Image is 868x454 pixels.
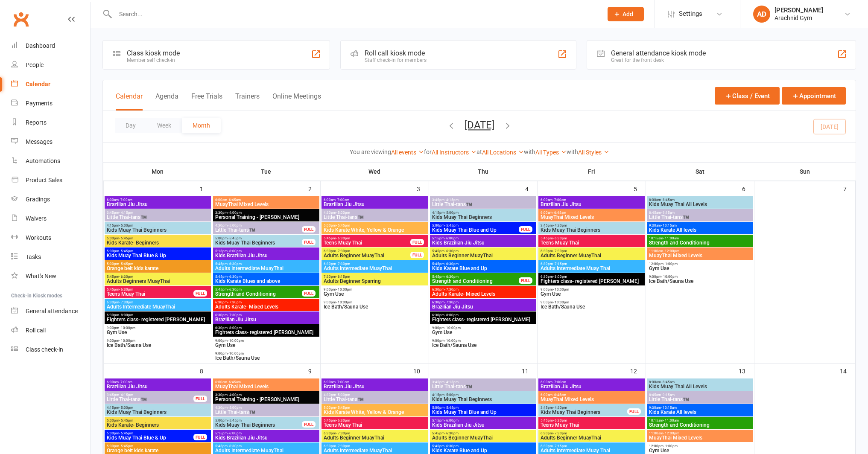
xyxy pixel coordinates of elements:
span: - 7:00am [552,380,566,384]
span: - 10:00pm [553,288,569,291]
a: All Styles [578,149,609,156]
span: - 5:45pm [228,236,242,240]
span: Adults Karate- Mixed Levels [215,304,318,309]
div: 9 [308,364,320,378]
span: Brazilian Jiu Jitsu [215,317,318,322]
span: 10:15am [649,236,751,240]
button: Appointment [782,87,846,105]
div: Class check-in [26,346,63,353]
span: - 12:00pm [663,249,679,253]
span: 6:30pm [432,300,535,304]
span: 7:30pm [323,275,426,279]
span: 3:45pm [106,211,209,215]
span: 3:45pm [432,380,535,384]
th: Sat [646,163,754,180]
span: Brazilian Jiu Jitsu [540,202,643,207]
span: Little Thai-tans™️ [432,384,535,389]
span: 6:00am [215,198,318,202]
span: - 11:00am [663,236,679,240]
span: 5:45pm [215,262,318,266]
span: - 10:00pm [228,339,244,343]
a: General attendance kiosk mode [11,302,90,321]
div: Staff check-in for members [365,57,427,63]
span: Kids Brazilian Jiu Jitsu [432,240,535,245]
span: Kids Muay Thai All Levels [649,202,751,207]
span: 5:00pm [215,236,302,240]
div: Gradings [26,196,50,203]
span: 8:45am [649,211,751,215]
span: 8:00am [649,380,751,384]
span: 5:45pm [432,275,519,279]
div: 3 [417,181,429,195]
button: Month [182,118,221,133]
span: - 10:00pm [119,326,135,330]
span: 9:00pm [540,288,643,291]
div: 11 [522,364,537,378]
input: Search... [113,8,597,20]
button: [DATE] [465,119,494,131]
span: 12:00pm [649,262,751,266]
span: - 7:00am [336,198,349,202]
div: 2 [308,181,320,195]
span: 6:00am [540,211,643,215]
div: Dashboard [26,42,55,49]
span: 6:00am [540,380,643,384]
span: 9:00pm [323,300,426,304]
span: - 10:00pm [228,352,244,355]
span: 6:30pm [215,326,318,330]
div: FULL [302,239,316,245]
span: 5:45pm [106,275,209,279]
a: Class kiosk mode [11,340,90,359]
span: 6:00am [106,380,209,384]
span: Teens Muay Thai [540,240,643,245]
button: Add [608,7,644,21]
span: 5:45pm [540,236,643,240]
span: - 8:45am [661,380,675,384]
div: General attendance [26,308,78,314]
div: Calendar [26,81,50,87]
span: Kids Karate Blue and Up [432,266,535,271]
span: Gym Use [432,330,535,335]
span: - 8:00pm [444,313,459,317]
span: - 4:15pm [444,198,459,202]
span: 9:00pm [649,275,751,279]
div: AD [753,6,770,23]
a: Reports [11,113,90,132]
span: - 8:00pm [553,275,567,279]
span: Fighters class- registered [PERSON_NAME] [432,317,535,322]
span: Brazilian Jiu Jitsu [540,384,643,389]
span: 5:00pm [106,262,209,266]
span: - 4:15pm [444,380,459,384]
span: - 6:45am [227,380,241,384]
span: 9:00pm [215,352,318,355]
span: 5:00pm [106,249,209,253]
span: - 5:45pm [336,224,350,227]
strong: with [524,148,535,155]
span: Adults Beginner Sparring [323,279,426,284]
th: Tue [212,163,320,180]
div: Tasks [26,253,41,260]
button: Free Trials [191,92,222,111]
span: Fighters class- registered [PERSON_NAME] [106,317,209,322]
a: Waivers [11,209,90,228]
span: Settings [679,4,702,23]
span: Kids Muay Thai Beginners [432,215,535,220]
a: Workouts [11,228,90,247]
span: Kids Muay Thai Beginners [540,227,643,233]
th: Wed [320,163,429,180]
span: - 6:30pm [444,275,459,279]
div: Roll call kiosk mode [365,49,427,57]
div: Messages [26,138,53,145]
span: 6:30pm [432,313,535,317]
span: Brazilian Jiu Jitsu [323,202,426,207]
div: Reports [26,119,47,126]
span: Fighters class- registered [PERSON_NAME] [540,279,643,284]
span: - 7:00am [552,198,566,202]
span: Adults Beginner MuayThai [540,253,643,258]
span: Ice Bath/Sauna Use [432,343,535,348]
span: 6:30pm [106,313,209,317]
div: Great for the front desk [611,57,706,63]
a: All Instructors [432,149,476,156]
span: Kids Muay Thai Blue & Up [106,253,209,258]
a: Clubworx [10,9,32,30]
